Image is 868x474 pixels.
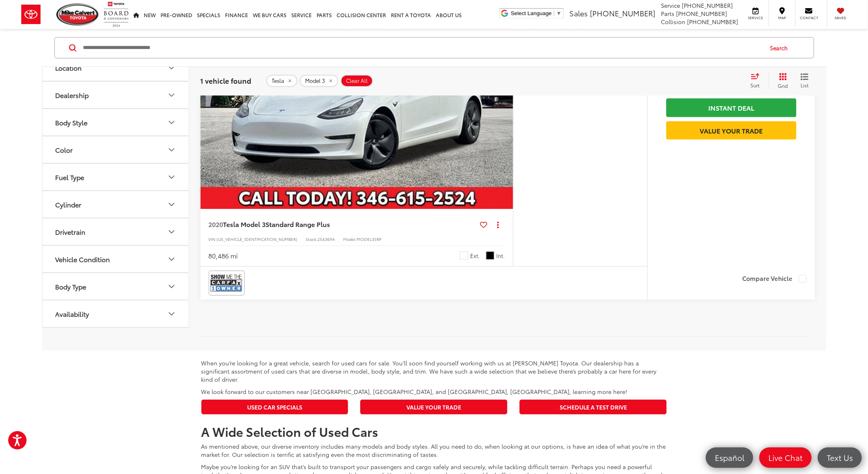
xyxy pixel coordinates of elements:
span: Sales [569,8,588,18]
button: DrivetrainDrivetrain [42,218,190,245]
button: remove Model%203 [300,75,338,87]
button: Search [763,38,800,58]
button: LocationLocation [42,54,190,81]
img: Mike Calvert Toyota [56,3,100,26]
button: Body StyleBody Style [42,109,190,136]
span: Clear All [346,78,368,84]
div: Color [167,145,176,155]
button: CylinderCylinder [42,191,190,218]
span: Map [773,15,791,20]
span: MODEL3SRP [357,236,382,242]
button: Actions [491,217,505,231]
a: Used Car Specials [201,400,348,414]
span: Saved [832,15,850,20]
span: Tesla [272,78,285,84]
div: Location [56,64,82,71]
span: [PHONE_NUMBER] [687,18,738,26]
a: Text Us [818,447,862,468]
div: Fuel Type [56,173,85,181]
div: Drivetrain [167,227,176,237]
div: Cylinder [56,200,82,208]
span: 1 vehicle found [201,76,252,85]
span: [PHONE_NUMBER] [590,8,655,18]
p: When you’re looking for a great vehicle, search for used cars for sale. You’ll soon find yourself... [201,359,667,383]
span: Tesla Model 3 [223,219,266,229]
span: [US_VEHICLE_IDENTIFICATION_NUMBER] [217,236,298,242]
div: 80,486 mi [209,251,238,260]
span: Text Us [823,452,857,463]
span: Parts [661,9,674,18]
span: Standard Range Plus [266,219,330,229]
span: White [460,251,468,260]
img: CarFax One Owner [210,272,243,294]
span: Service [746,15,765,20]
div: Drivetrain [56,228,86,236]
button: ColorColor [42,136,190,163]
div: Availability [56,310,89,318]
span: Model: [344,236,357,242]
span: dropdown dots [497,221,499,228]
span: Sort [751,82,760,89]
span: Español [711,452,748,463]
button: List View [794,73,815,89]
h2: A Wide Selection of Used Cars [201,425,667,438]
button: Body TypeBody Type [42,273,190,300]
span: Live Chat [764,452,807,463]
span: [PHONE_NUMBER] [676,9,727,18]
a: Value Your Trade [666,121,797,140]
span: 2020 [209,219,223,229]
span: List [801,82,809,89]
button: Grid View [769,73,794,89]
a: Live Chat [759,447,812,468]
a: Español [706,447,753,468]
p: We look forward to our customers near [GEOGRAPHIC_DATA], [GEOGRAPHIC_DATA], and [GEOGRAPHIC_DATA]... [201,387,667,396]
button: AvailabilityAvailability [42,300,190,327]
div: Fuel Type [167,172,176,182]
a: Schedule a Test Drive [520,400,667,414]
span: Collision [661,18,685,26]
div: Body Type [167,282,176,292]
span: [PHONE_NUMBER] [682,1,733,9]
span: Ext. [470,252,480,260]
span: Grid [778,82,788,89]
input: Search by Make, Model, or Keyword [83,38,763,58]
div: Body Type [56,283,87,290]
span: Stock: [306,236,318,242]
span: Int. [496,252,505,260]
span: 254369A [318,236,335,242]
div: Availability [167,309,176,319]
span: Service [661,1,680,9]
div: Cylinder [167,200,176,209]
button: remove Tesla [266,75,297,87]
div: Location [167,63,176,73]
div: Dealership [167,90,176,100]
span: Select Language [511,10,552,16]
label: Compare Vehicle [743,275,807,283]
span: ▼ [556,10,562,16]
button: Select sort value [747,73,769,89]
div: Vehicle Condition [56,255,110,263]
div: Body Style [56,118,88,126]
button: Clear All [341,75,373,87]
div: Body Style [167,118,176,127]
div: Color [56,146,73,154]
span: VIN: [209,236,217,242]
p: As mentioned above, our diverse inventory includes many models and body styles. All you need to d... [201,442,667,458]
span: Black [486,251,494,260]
a: Select Language​ [511,10,562,16]
div: Vehicle Condition [167,254,176,264]
span: Model 3 [306,78,326,84]
button: Fuel TypeFuel Type [42,164,190,190]
a: 2020Tesla Model 3Standard Range Plus [209,220,477,229]
div: Dealership [56,91,89,99]
a: Instant Deal [666,98,797,117]
button: Vehicle ConditionVehicle Condition [42,246,190,272]
a: Value Your Trade [360,400,507,414]
span: Contact [800,15,818,20]
button: DealershipDealership [42,82,190,108]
